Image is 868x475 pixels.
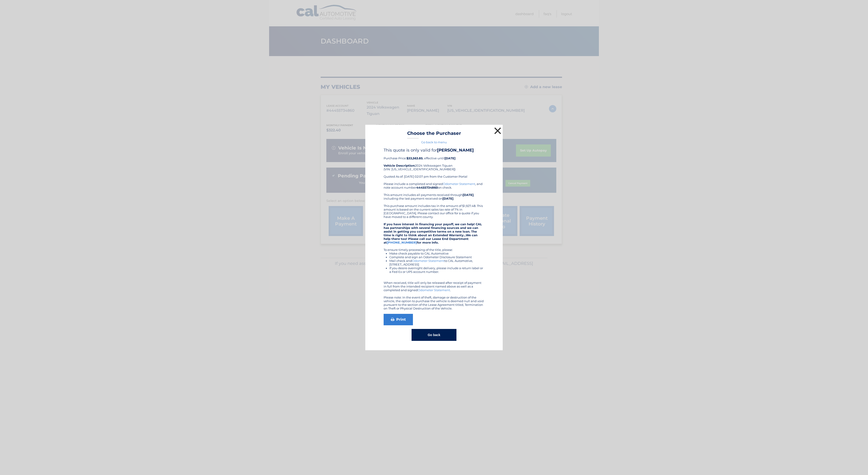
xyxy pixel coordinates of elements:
a: [PHONE_NUMBER] [387,241,417,244]
button: × [493,126,502,135]
li: If you desire overnight delivery, please include a return label or a Fed Ex or UPS account number. [389,266,484,274]
a: Odometer Statement [412,259,444,263]
b: [DATE] [463,193,474,197]
b: [DATE] [445,156,456,160]
h3: Choose the Purchaser [407,130,461,138]
li: Complete and sign an Odometer Disclosure Statement [389,255,484,259]
div: Please include a completed and signed , and note account number on check. This amount includes al... [384,182,484,310]
button: Go back [412,329,456,341]
a: Print [384,314,413,325]
b: 44455734860 [416,186,438,189]
b: [DATE] [442,197,453,200]
div: Purchase Price: , effective until 2024 Volkswagen Tiguan (VIN: [US_VEHICLE_IDENTIFICATION_NUMBER]... [384,148,484,182]
a: Go back to menu [421,140,447,144]
b: [PERSON_NAME] [437,148,474,153]
a: Odometer Statement [443,182,475,186]
strong: Vehicle Description: [384,164,415,167]
h4: This quote is only valid for [384,148,484,153]
strong: If you have interest in financing your payoff, we can help! CAL has partnerships with several fin... [384,222,482,244]
a: Odometer Statement [418,288,450,292]
b: $33,563.85 [407,156,423,160]
li: Mail check and to CAL Automotive, [STREET_ADDRESS] [389,259,484,266]
li: Make check payable to CAL Automotive [389,252,484,255]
